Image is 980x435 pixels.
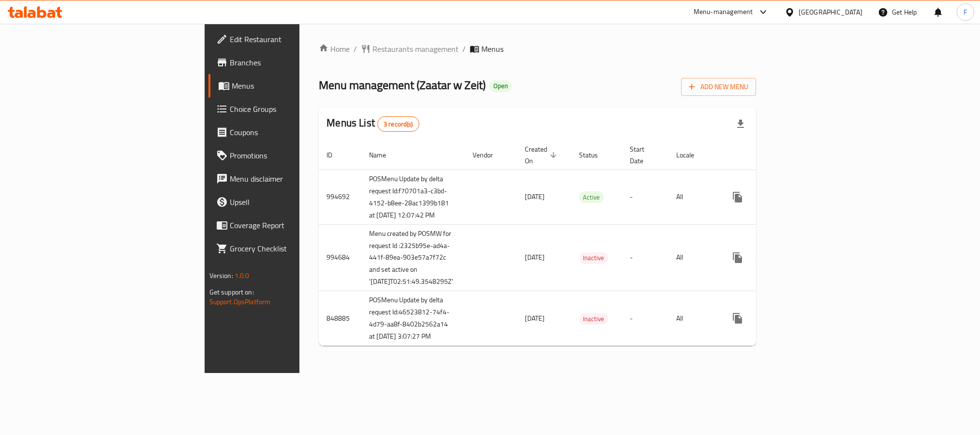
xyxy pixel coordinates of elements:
[579,252,608,264] span: Inactive
[208,51,368,74] a: Branches
[462,43,466,55] li: /
[525,143,560,167] span: Created On
[208,167,368,190] a: Menu disclaimer
[718,140,827,170] th: Actions
[208,121,368,144] a: Coupons
[327,116,419,132] h2: Menus List
[208,97,368,121] a: Choice Groups
[230,196,360,208] span: Upsell
[230,57,360,68] span: Branches
[230,126,360,138] span: Coupons
[525,251,545,264] span: [DATE]
[208,214,368,237] a: Coverage Report
[964,7,967,17] span: F
[208,237,368,260] a: Grocery Checklist
[327,149,345,161] span: ID
[630,143,657,167] span: Start Date
[230,243,360,254] span: Grocery Checklist
[729,112,752,136] div: Export file
[209,269,233,282] span: Version:
[230,173,360,185] span: Menu disclaimer
[481,43,504,55] span: Menus
[319,140,827,346] table: enhanced table
[676,149,707,161] span: Locale
[208,144,368,167] a: Promotions
[473,149,505,161] span: Vendor
[689,81,748,93] span: Add New Menu
[235,269,250,282] span: 1.0.0
[361,224,465,291] td: Menu created by POSMW for request Id :2325b95e-ad4a-441f-89ea-903e57a7f72c and set active on '[DA...
[579,313,608,325] span: Inactive
[525,312,545,325] span: [DATE]
[232,80,360,92] span: Menus
[749,246,772,269] button: Change Status
[230,33,360,45] span: Edit Restaurant
[579,192,604,203] span: Active
[230,150,360,161] span: Promotions
[726,246,749,269] button: more
[369,149,399,161] span: Name
[681,78,756,96] button: Add New Menu
[209,286,254,298] span: Get support on:
[622,291,668,346] td: -
[230,103,360,115] span: Choice Groups
[319,43,756,55] nav: breadcrumb
[208,28,368,51] a: Edit Restaurant
[726,307,749,330] button: more
[525,190,545,203] span: [DATE]
[749,307,772,330] button: Change Status
[726,186,749,209] button: more
[668,224,718,291] td: All
[377,116,419,132] div: Total records count
[490,80,512,92] div: Open
[668,291,718,346] td: All
[579,252,608,264] div: Inactive
[579,191,604,203] div: Active
[361,170,465,224] td: POSMenu Update by delta request Id:f70701a3-c3bd-4152-b8ee-28ac1399b181 at [DATE] 12:07:42 PM
[230,219,360,231] span: Coverage Report
[361,43,459,55] a: Restaurants management
[361,291,465,346] td: POSMenu Update by delta request Id:46523812-74f4-4d79-aa8f-8402b2562a14 at [DATE] 3:07:27 PM
[622,170,668,224] td: -
[372,43,459,55] span: Restaurants management
[694,6,753,18] div: Menu-management
[799,7,862,17] div: [GEOGRAPHIC_DATA]
[579,149,610,161] span: Status
[622,224,668,291] td: -
[208,190,368,214] a: Upsell
[490,82,512,90] span: Open
[208,74,368,97] a: Menus
[378,120,419,129] span: 3 record(s)
[668,170,718,224] td: All
[749,186,772,209] button: Change Status
[209,295,271,308] a: Support.OpsPlatform
[319,74,486,96] span: Menu management ( Zaatar w Zeit )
